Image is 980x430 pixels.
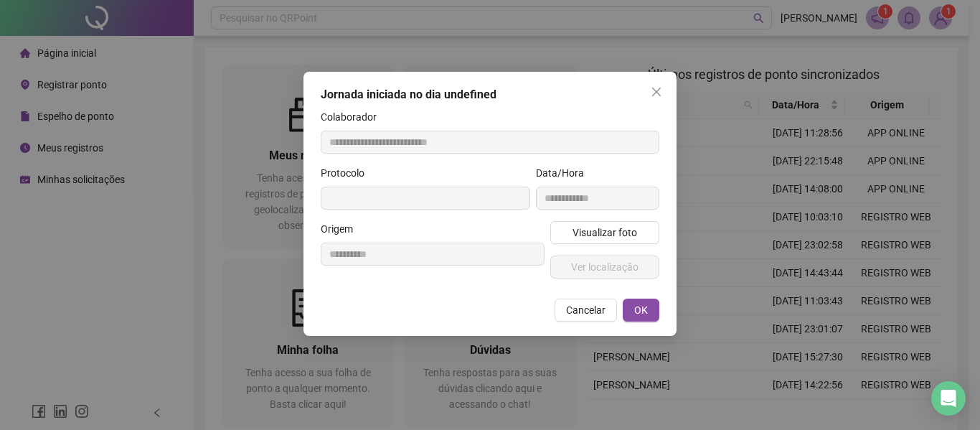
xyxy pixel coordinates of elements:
button: OK [623,299,659,322]
label: Protocolo [321,165,374,181]
button: Cancelar [555,299,617,322]
span: Visualizar foto [573,225,637,240]
label: Data/Hora [536,165,593,181]
label: Origem [321,221,362,237]
div: Open Intercom Messenger [931,381,966,416]
button: Ver localização [550,256,659,279]
label: Colaborador [321,109,386,125]
span: Cancelar [566,302,606,318]
button: Close [645,80,668,103]
div: Jornada iniciada no dia undefined [321,86,659,103]
span: close [651,86,662,98]
button: Visualizar foto [550,221,659,244]
span: OK [634,302,648,318]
